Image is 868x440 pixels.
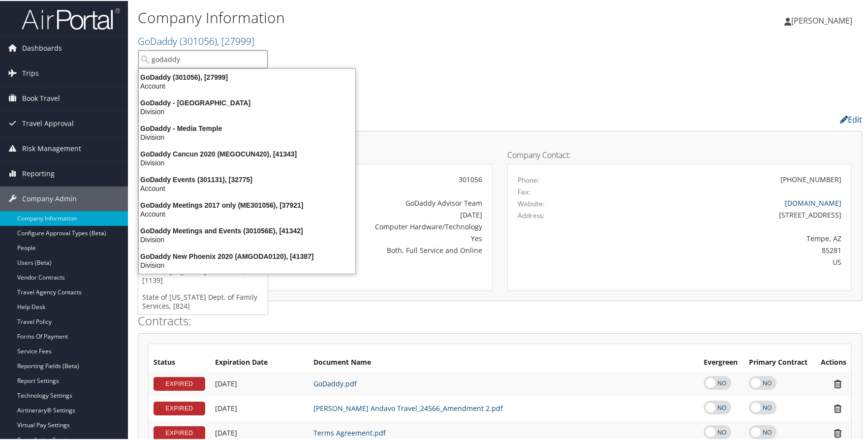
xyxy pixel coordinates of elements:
div: Account [133,81,361,90]
div: EXPIRED [154,376,205,390]
div: GoDaddy Advisor Team [271,197,482,207]
span: Company Admin [22,186,77,210]
span: Risk Management [22,135,81,160]
div: [PHONE_NUMBER] [780,173,841,184]
div: Add/Edit Date [215,378,304,387]
span: Travel Approval [22,110,74,135]
th: Status [149,353,210,371]
span: [DATE] [215,378,237,387]
th: Document Name [309,353,699,371]
div: Yes [271,232,482,243]
div: Computer Hardware/Technology [271,220,482,231]
h1: Company Information [138,6,620,27]
a: Edit [840,113,862,124]
div: Add/Edit Date [215,428,304,437]
div: US [602,256,841,266]
a: [DOMAIN_NAME] [785,197,841,207]
span: , [ 27999 ] [217,33,254,47]
span: [DATE] [215,427,237,437]
h4: Company Contact: [507,150,852,158]
i: Remove Contract [829,378,846,388]
label: Fax: [518,186,530,196]
a: Terms Agreement.pdf [313,427,386,437]
div: GoDaddy New Phoenix 2020 (AMGODA0120), [41387] [133,251,361,260]
div: GoDaddy Meetings and Events (301056E), [41342] [133,225,361,234]
div: GoDaddy (301056), [27999] [133,72,361,81]
div: Division [133,234,361,243]
div: Both, Full Service and Online [271,244,482,254]
img: airportal-logo.png [22,6,120,30]
i: Remove Contract [829,403,846,413]
div: Division [133,260,361,269]
input: Search Accounts [138,49,268,67]
div: Tempe, AZ [602,232,841,243]
div: Account [133,183,361,192]
div: GoDaddy Events (301131), [32775] [133,174,361,183]
div: GoDaddy Meetings 2017 only (ME301056), [37921] [133,200,361,209]
label: Address: [518,210,545,220]
span: Reporting [22,160,55,185]
th: Expiration Date [210,353,309,371]
div: EXPIRED [154,401,205,414]
a: GoDaddy [138,33,254,47]
div: [STREET_ADDRESS] [602,209,841,219]
div: [DATE] [271,209,482,219]
span: [DATE] [215,403,237,412]
div: Division [133,106,361,115]
div: Account [133,209,361,218]
div: Division [133,157,361,166]
div: Division [133,132,361,141]
label: Website: [518,198,545,208]
a: GoDaddy.pdf [313,378,357,387]
span: Book Travel [22,85,60,110]
a: [PERSON_NAME] [784,5,862,34]
div: Add/Edit Date [215,403,304,412]
div: GoDaddy - [GEOGRAPHIC_DATA] [133,97,361,106]
a: [PERSON_NAME] Andavo Travel_24566_Amendment 2.pdf [313,403,503,412]
div: EXPIRED [154,425,205,439]
div: GoDaddy - Media Temple [133,123,361,132]
span: ( 301056 ) [180,33,217,47]
div: 85281 [602,244,841,254]
th: Actions [815,353,851,371]
a: State of [US_STATE] Dept. of Family Services, [824] [138,288,268,314]
th: Evergreen [699,353,744,371]
i: Remove Contract [829,427,846,438]
span: Dashboards [22,35,62,60]
span: [PERSON_NAME] [791,14,852,25]
h2: Company Profile: [138,110,616,126]
span: Trips [22,60,39,85]
div: 301056 [271,173,482,184]
label: Phone: [518,174,539,184]
a: State of [US_STATE] AG ADMIN, [1139] [138,262,268,288]
h2: Contracts: [138,312,862,328]
div: GoDaddy Cancun 2020 (MEGOCUN420), [41343] [133,149,361,157]
th: Primary Contract [744,353,815,371]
